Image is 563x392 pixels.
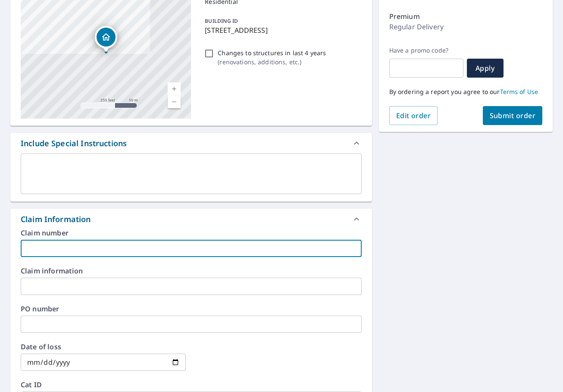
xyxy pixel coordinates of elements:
span: Edit order [396,111,431,120]
p: ( renovations, additions, etc. ) [218,57,326,66]
label: Date of loss [21,343,186,350]
label: Claim number [21,229,362,236]
div: Claim Information [21,213,91,225]
p: By ordering a report you agree to our [389,88,542,96]
div: Claim Information [10,209,372,229]
p: Changes to structures in last 4 years [218,48,326,57]
span: Submit order [490,111,536,120]
label: Have a promo code? [389,47,463,54]
label: PO number [21,305,362,312]
button: Submit order [483,106,543,125]
button: Edit order [389,106,438,125]
a: Current Level 17, Zoom Out [168,95,181,108]
a: Terms of Use [500,88,538,96]
span: Apply [474,63,497,73]
label: Claim information [21,267,362,274]
label: Cat ID [21,381,362,388]
button: Apply [467,59,504,78]
a: Current Level 17, Zoom In [168,82,181,95]
p: BUILDING ID [205,17,238,25]
div: Include Special Instructions [10,133,372,154]
div: Dropped pin, building 1, Residential property, 1616 Beckenhall St Collierville, TN 38017 [95,26,117,53]
p: Regular Delivery [389,22,444,32]
div: Include Special Instructions [21,138,127,149]
p: [STREET_ADDRESS] [205,25,358,35]
p: Premium [389,11,420,22]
